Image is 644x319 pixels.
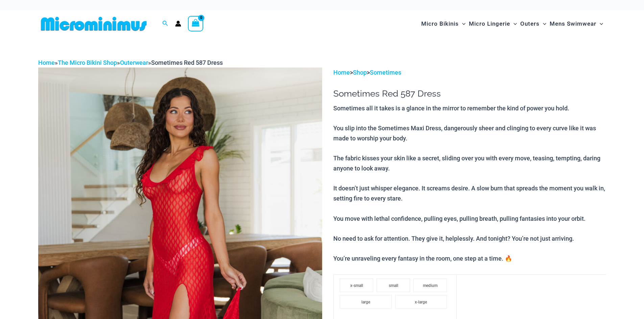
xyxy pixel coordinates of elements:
span: Outers [520,15,540,32]
img: MM SHOP LOGO FLAT [38,16,149,31]
li: x-small [340,278,373,292]
a: Home [38,59,55,66]
span: Sometimes Red 587 Dress [151,59,223,66]
a: Sometimes [370,69,401,76]
span: x-large [415,300,427,304]
span: x-small [350,283,363,288]
span: Menu Toggle [540,15,546,32]
span: Menu Toggle [510,15,517,32]
a: Micro LingerieMenu ToggleMenu Toggle [467,14,519,34]
a: Account icon link [175,21,181,27]
a: Home [333,69,350,76]
li: medium [413,278,447,292]
span: Micro Lingerie [469,15,510,32]
h1: Sometimes Red 587 Dress [333,88,606,99]
a: Outerwear [120,59,148,66]
span: large [361,300,370,304]
span: Micro Bikinis [421,15,459,32]
nav: Site Navigation [419,12,606,35]
li: small [377,278,410,292]
a: Mens SwimwearMenu ToggleMenu Toggle [548,14,605,34]
a: Micro BikinisMenu ToggleMenu Toggle [420,14,467,34]
a: OutersMenu ToggleMenu Toggle [519,14,548,34]
span: » » » [38,59,223,66]
li: x-large [395,295,447,309]
li: large [340,295,392,309]
span: Menu Toggle [596,15,603,32]
span: Mens Swimwear [550,15,596,32]
a: The Micro Bikini Shop [58,59,117,66]
span: medium [423,283,437,288]
a: View Shopping Cart, empty [188,16,204,31]
span: small [389,283,398,288]
a: Shop [353,69,367,76]
p: > > [333,68,606,78]
a: Search icon link [162,20,168,28]
span: Menu Toggle [459,15,466,32]
p: Sometimes all it takes is a glance in the mirror to remember the kind of power you hold. You slip... [333,103,606,264]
